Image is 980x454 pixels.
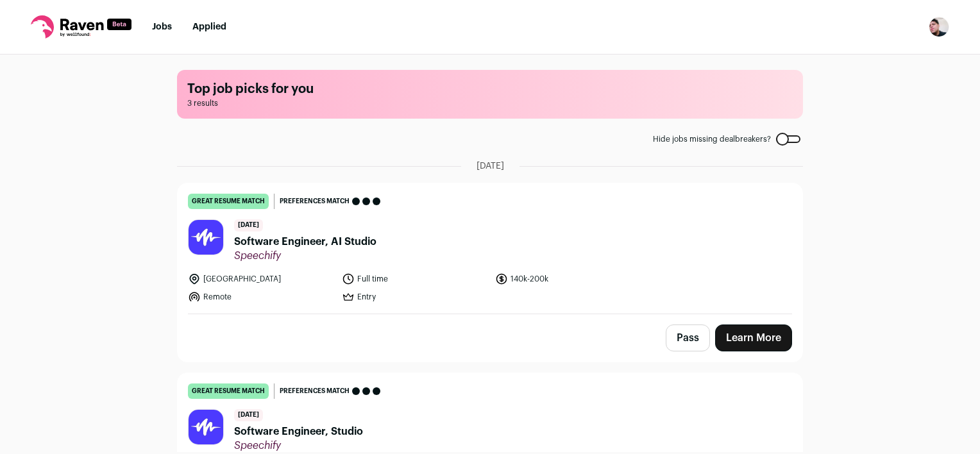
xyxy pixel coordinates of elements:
[187,98,793,108] span: 3 results
[189,410,223,444] img: 59b05ed76c69f6ff723abab124283dfa738d80037756823f9fc9e3f42b66bce3.jpg
[280,195,350,208] span: Preferences match
[234,219,263,231] span: [DATE]
[653,134,771,144] span: Hide jobs missing dealbreakers?
[280,385,350,398] span: Preferences match
[189,220,223,255] img: 59b05ed76c69f6ff723abab124283dfa738d80037756823f9fc9e3f42b66bce3.jpg
[715,324,792,351] a: Learn More
[188,383,269,399] div: great resume match
[342,273,488,285] li: Full time
[187,80,793,98] h1: Top job picks for you
[929,17,949,37] button: Open dropdown
[192,22,226,31] a: Applied
[152,22,172,31] a: Jobs
[234,409,263,421] span: [DATE]
[178,183,802,314] a: great resume match Preferences match [DATE] Software Engineer, AI Studio Speechify [GEOGRAPHIC_DA...
[234,439,363,452] span: Speechify
[342,290,488,303] li: Entry
[188,273,334,285] li: [GEOGRAPHIC_DATA]
[929,17,949,37] img: 13137035-medium_jpg
[188,194,269,209] div: great resume match
[477,160,504,172] span: [DATE]
[666,324,710,351] button: Pass
[188,290,334,303] li: Remote
[234,249,376,262] span: Speechify
[234,234,376,249] span: Software Engineer, AI Studio
[234,424,363,439] span: Software Engineer, Studio
[495,273,641,285] li: 140k-200k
